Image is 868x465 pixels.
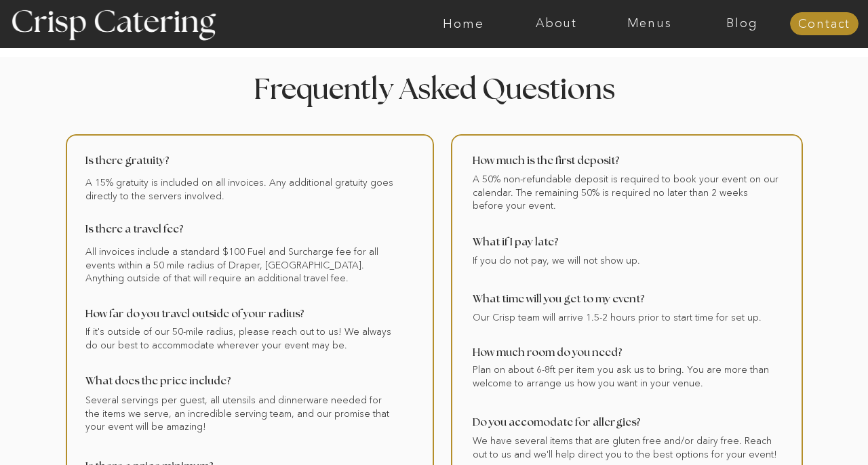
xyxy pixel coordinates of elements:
[417,17,510,31] a: Home
[696,17,789,31] a: Blog
[603,17,696,31] a: Menus
[790,18,859,31] a: Contact
[186,76,682,111] h2: Frequently Asked Questions
[510,17,603,31] a: About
